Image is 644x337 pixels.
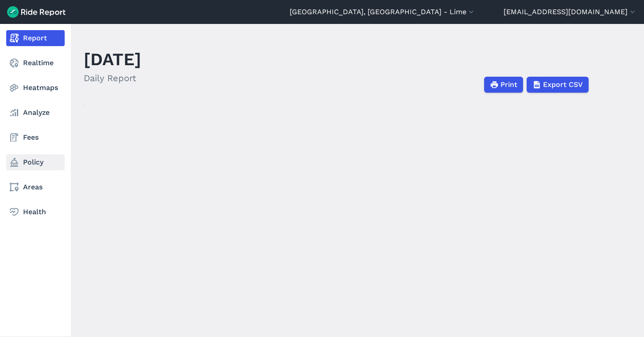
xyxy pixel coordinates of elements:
span: Print [500,79,517,90]
a: Heatmaps [6,80,65,96]
button: [GEOGRAPHIC_DATA], [GEOGRAPHIC_DATA] - Lime [290,7,476,17]
h1: [DATE] [84,47,141,71]
span: Export CSV [543,79,583,90]
a: Policy [6,154,65,170]
img: Ride Report [7,6,66,18]
a: Areas [6,179,65,195]
h2: Daily Report [84,71,141,85]
a: Fees [6,129,65,145]
button: [EMAIL_ADDRESS][DOMAIN_NAME] [504,7,637,17]
a: Analyze [6,105,65,121]
button: Print [484,77,523,93]
a: Health [6,204,65,220]
a: Report [6,30,65,46]
a: Realtime [6,55,65,71]
button: Export CSV [527,77,589,93]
